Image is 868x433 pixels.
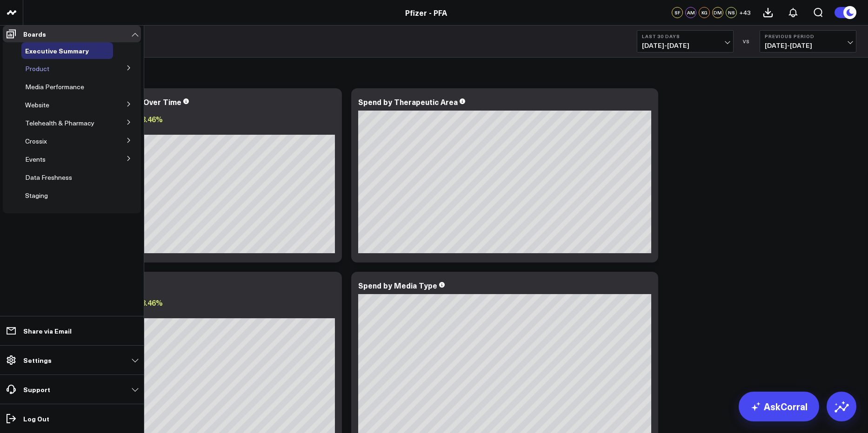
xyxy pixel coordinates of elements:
[699,7,710,18] div: KG
[3,410,141,427] a: Log Out
[358,97,458,107] div: Spend by Therapeutic Area
[25,64,49,73] span: Product
[25,191,48,200] span: Staging
[25,82,84,91] span: Media Performance
[739,392,819,421] a: AskCorral
[642,33,728,39] b: Last 30 Days
[712,7,723,18] div: DM
[765,42,851,49] span: [DATE] - [DATE]
[760,30,856,52] button: Previous Period[DATE]-[DATE]
[672,7,683,18] div: SF
[25,83,84,91] a: Media Performance
[739,7,751,18] button: +43
[637,30,734,52] button: Last 30 Days[DATE]-[DATE]
[23,327,72,335] p: Share via Email
[739,9,751,16] span: + 43
[141,297,163,308] span: 8.46%
[738,39,755,44] div: VS
[23,30,46,38] p: Boards
[25,46,89,55] span: Executive Summary
[42,127,335,135] div: Previous: $623.59k
[726,7,737,18] div: NS
[25,118,94,127] span: Telehealth & Pharmacy
[685,7,696,18] div: AM
[23,386,50,393] p: Support
[25,47,89,54] a: Executive Summary
[25,174,72,181] a: Data Freshness
[25,173,72,182] span: Data Freshness
[25,137,47,145] span: Crossix
[141,114,163,124] span: 8.46%
[23,356,52,364] p: Settings
[25,155,46,164] span: Events
[765,33,851,39] b: Previous Period
[42,311,335,318] div: Previous: $623.59k
[642,42,728,49] span: [DATE] - [DATE]
[23,415,49,422] p: Log Out
[25,100,49,109] span: Website
[405,7,447,18] a: Pfizer - PFA
[358,280,437,290] div: Spend by Media Type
